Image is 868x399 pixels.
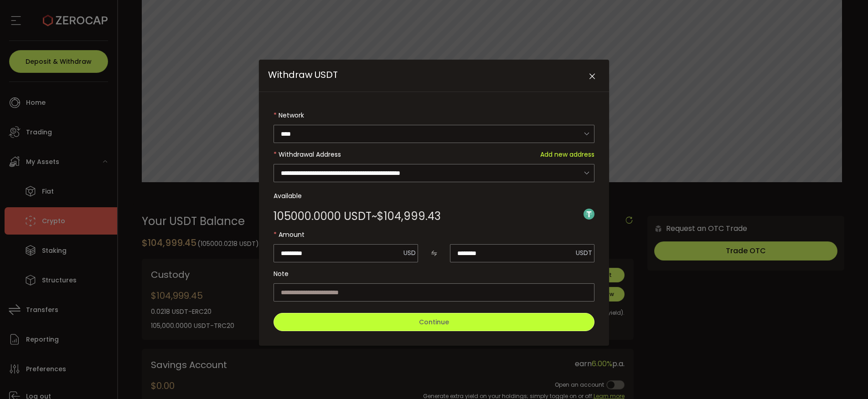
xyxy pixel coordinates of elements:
[377,211,441,222] span: $104,999.43
[274,225,594,244] label: Amount
[576,248,592,257] span: USDT
[584,69,600,85] button: Close
[259,60,609,346] div: Withdraw USDT
[274,187,594,205] label: Available
[540,145,594,164] span: Add new address
[403,248,416,257] span: USD
[274,265,594,283] label: Note
[274,313,594,331] button: Continue
[279,150,341,159] span: Withdrawal Address
[822,355,868,399] iframe: Chat Widget
[274,106,594,124] label: Network
[419,317,449,327] span: Continue
[274,211,441,222] div: ~
[268,68,338,81] span: Withdraw USDT
[274,211,372,222] span: 105000.0000 USDT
